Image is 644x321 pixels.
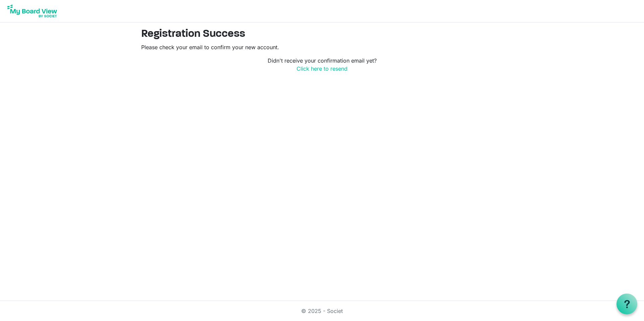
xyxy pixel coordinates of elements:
p: Please check your email to confirm your new account. [141,43,503,51]
img: My Board View Logo [5,3,59,19]
h2: Registration Success [141,28,503,41]
a: Click here to resend [297,65,347,72]
p: Didn't receive your confirmation email yet? [141,57,503,73]
a: © 2025 - Societ [301,308,343,314]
